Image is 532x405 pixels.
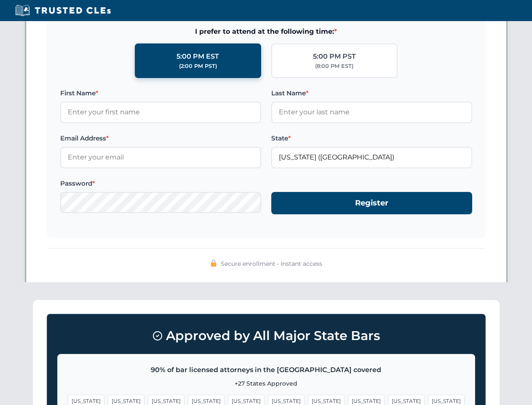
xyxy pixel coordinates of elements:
[60,88,261,98] label: First Name
[271,133,472,143] label: State
[13,4,113,17] img: Trusted CLEs
[60,133,261,143] label: Email Address
[60,147,261,168] input: Enter your email
[68,379,465,388] p: +27 States Approved
[271,88,472,98] label: Last Name
[313,51,356,62] div: 5:00 PM PST
[60,178,261,189] label: Password
[179,62,217,70] div: (2:00 PM PST)
[271,102,472,123] input: Enter your last name
[271,192,472,214] button: Register
[68,364,465,375] p: 90% of bar licensed attorneys in the [GEOGRAPHIC_DATA] covered
[176,51,219,62] div: 5:00 PM EST
[57,324,475,347] h3: Approved by All Major State Bars
[60,26,472,37] span: I prefer to attend at the following time:
[60,102,261,123] input: Enter your first name
[210,260,217,267] img: 🔒
[271,147,472,168] input: Florida (FL)
[221,259,322,268] span: Secure enrollment • Instant access
[315,62,353,70] div: (8:00 PM EST)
